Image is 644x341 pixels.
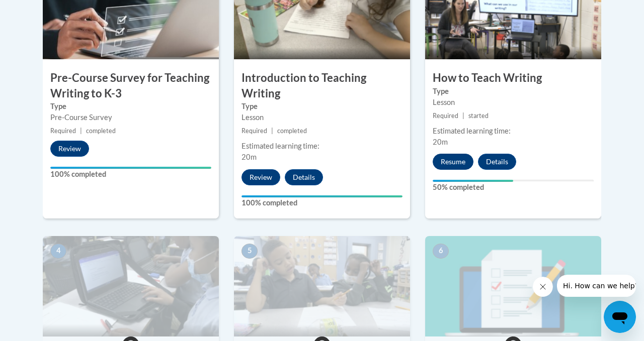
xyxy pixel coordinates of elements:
button: Details [478,154,516,170]
img: Course Image [234,236,410,336]
label: 100% completed [242,197,403,208]
button: Details [285,169,323,185]
div: Pre-Course Survey [50,112,211,123]
span: completed [277,127,307,135]
button: Resume [433,154,473,170]
div: Your progress [242,195,403,197]
button: Review [50,141,89,157]
h3: Pre-Course Survey for Teaching Writing to K-3 [43,70,219,101]
span: 20m [433,138,448,146]
span: | [271,127,273,135]
div: Estimated learning time: [433,126,594,137]
label: 50% completed [433,182,594,193]
div: Lesson [242,112,403,123]
iframe: Button to launch messaging window [604,301,636,333]
img: Course Image [43,236,219,336]
span: Required [50,127,76,135]
span: Hi. How can we help? [6,7,82,15]
img: Course Image [425,236,601,336]
h3: How to Teach Writing [425,70,601,86]
div: Your progress [50,167,211,169]
div: Lesson [433,97,594,108]
iframe: Message from company [557,275,636,297]
iframe: Close message [533,277,553,297]
div: Your progress [433,180,513,182]
button: Review [242,169,280,185]
label: Type [433,86,594,97]
label: Type [242,101,403,112]
label: 100% completed [50,169,211,180]
span: Required [433,112,458,120]
span: 5 [242,244,258,259]
span: 6 [433,244,449,259]
span: 20m [242,153,257,161]
span: Required [242,127,267,135]
span: started [468,112,489,120]
label: Type [50,101,211,112]
span: 4 [50,244,66,259]
span: | [80,127,82,135]
h3: Introduction to Teaching Writing [234,70,410,101]
span: | [462,112,464,120]
div: Estimated learning time: [242,141,403,152]
span: completed [86,127,116,135]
